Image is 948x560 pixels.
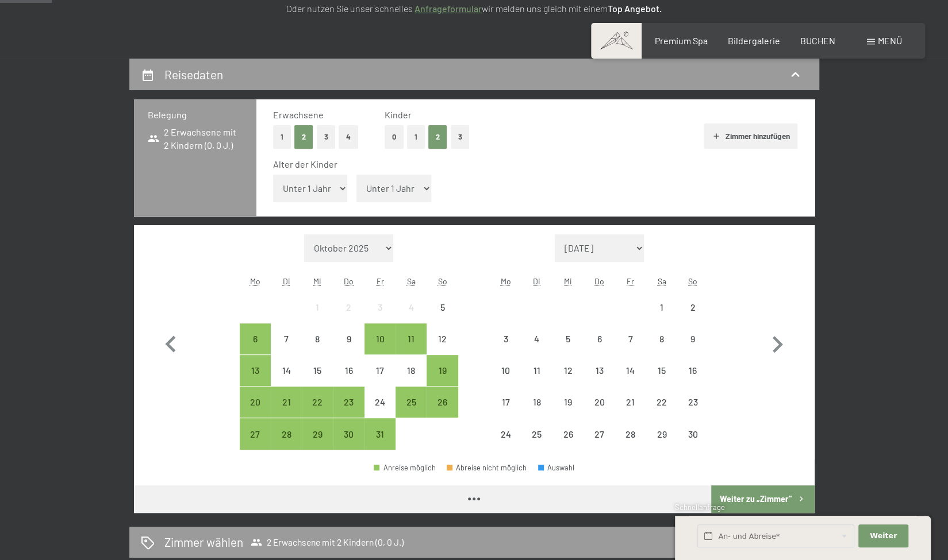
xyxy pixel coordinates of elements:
[366,430,394,458] div: 31
[427,387,458,418] div: Anreise möglich
[396,291,427,322] div: Sat Oct 04 2025
[585,397,613,426] div: 20
[490,418,521,449] div: Anreise nicht möglich
[164,67,223,82] h2: Reisedaten
[552,418,584,449] div: Wed Nov 26 2025
[364,387,396,418] div: Anreise nicht möglich
[678,430,707,458] div: 30
[677,387,708,418] div: Sun Nov 23 2025
[427,355,458,386] div: Sun Oct 19 2025
[364,323,396,354] div: Anreise möglich
[333,291,364,322] div: Anreise nicht möglich
[428,303,456,331] div: 5
[333,323,364,354] div: Anreise nicht möglich
[646,418,677,449] div: Anreise nicht möglich
[490,418,521,449] div: Mon Nov 24 2025
[490,323,521,354] div: Mon Nov 03 2025
[333,355,364,386] div: Thu Oct 16 2025
[250,276,260,286] abbr: Montag
[335,397,363,426] div: 23
[333,355,364,386] div: Anreise nicht möglich
[490,355,521,386] div: Mon Nov 10 2025
[427,323,458,354] div: Sun Oct 12 2025
[584,387,615,418] div: Thu Nov 20 2025
[302,387,333,418] div: Anreise möglich
[333,291,364,322] div: Thu Oct 02 2025
[240,355,271,386] div: Mon Oct 13 2025
[585,366,613,395] div: 13
[302,323,333,354] div: Anreise nicht möglich
[646,323,677,354] div: Anreise nicht möglich
[728,35,780,46] a: Bildergalerie
[500,276,511,286] abbr: Montag
[427,291,458,322] div: Anreise nicht möglich
[554,397,582,426] div: 19
[627,276,634,286] abbr: Freitag
[523,397,551,426] div: 18
[521,387,552,418] div: Tue Nov 18 2025
[677,323,708,354] div: Sun Nov 09 2025
[490,387,521,418] div: Mon Nov 17 2025
[339,125,358,149] button: 4
[552,418,584,449] div: Anreise nicht möglich
[407,276,416,286] abbr: Samstag
[678,334,707,363] div: 9
[646,355,677,386] div: Anreise nicht möglich
[608,3,662,14] strong: Top Angebot.
[364,355,396,386] div: Anreise nicht möglich
[251,536,404,548] span: 2 Erwachsene mit 2 Kindern (0, 0 J.)
[438,276,447,286] abbr: Sonntag
[240,323,271,354] div: Mon Oct 06 2025
[490,387,521,418] div: Anreise nicht möglich
[552,355,584,386] div: Wed Nov 12 2025
[521,323,552,354] div: Tue Nov 04 2025
[271,387,302,418] div: Tue Oct 21 2025
[396,387,427,418] div: Anreise möglich
[615,323,646,354] div: Anreise nicht möglich
[271,355,302,386] div: Anreise nicht möglich
[521,418,552,449] div: Anreise nicht möglich
[364,418,396,449] div: Anreise möglich
[677,291,708,322] div: Sun Nov 02 2025
[335,334,363,363] div: 9
[585,334,613,363] div: 6
[761,234,794,450] button: Nächster Monat
[302,355,333,386] div: Anreise nicht möglich
[878,35,902,46] span: Menü
[428,125,447,149] button: 2
[374,464,436,472] div: Anreise möglich
[490,323,521,354] div: Anreise nicht möglich
[490,355,521,386] div: Anreise nicht möglich
[366,334,394,363] div: 10
[364,291,396,322] div: Anreise nicht möglich
[240,323,271,354] div: Anreise möglich
[584,418,615,449] div: Anreise nicht möglich
[523,366,551,395] div: 11
[333,387,364,418] div: Anreise möglich
[335,303,363,331] div: 2
[335,366,363,395] div: 16
[677,291,708,322] div: Anreise nicht möglich
[616,397,644,426] div: 21
[584,387,615,418] div: Anreise nicht möglich
[427,387,458,418] div: Sun Oct 26 2025
[303,334,332,363] div: 8
[148,126,243,152] span: 2 Erwachsene mit 2 Kindern (0, 0 J.)
[647,366,676,395] div: 15
[302,418,333,449] div: Wed Oct 29 2025
[366,366,394,395] div: 17
[521,355,552,386] div: Tue Nov 11 2025
[554,366,582,395] div: 12
[447,464,527,472] div: Abreise nicht möglich
[272,430,301,458] div: 28
[302,291,333,322] div: Anreise nicht möglich
[396,291,427,322] div: Anreise nicht möglich
[364,387,396,418] div: Fri Oct 24 2025
[616,366,644,395] div: 14
[678,303,707,331] div: 2
[333,418,364,449] div: Anreise möglich
[241,430,270,458] div: 27
[615,323,646,354] div: Fri Nov 07 2025
[552,355,584,386] div: Anreise nicht möglich
[272,334,301,363] div: 7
